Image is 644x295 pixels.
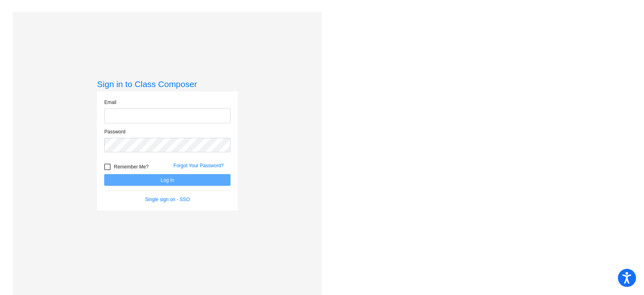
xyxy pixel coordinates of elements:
[173,163,224,168] a: Forgot Your Password?
[145,197,190,202] a: Single sign on - SSO
[114,162,148,172] span: Remember Me?
[104,99,116,106] label: Email
[97,79,238,89] h3: Sign in to Class Composer
[104,128,126,135] label: Password
[104,174,230,186] button: Log In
